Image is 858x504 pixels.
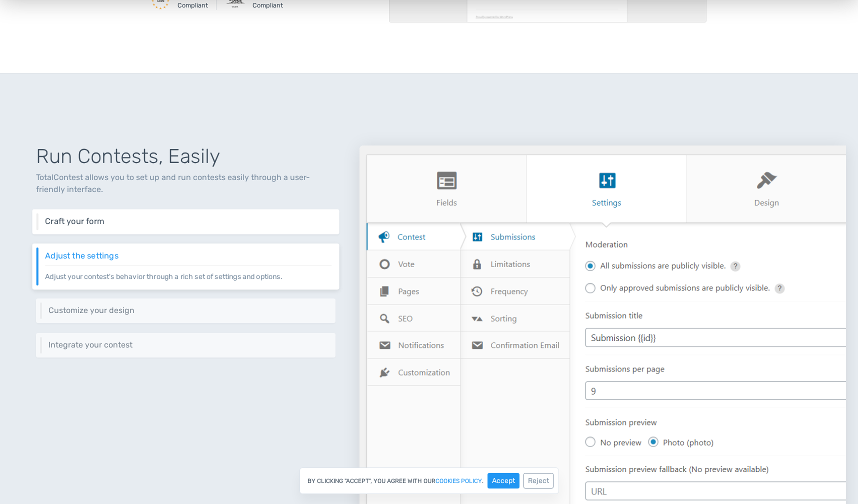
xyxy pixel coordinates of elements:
h6: Customize your design [48,306,328,315]
h6: Adjust the settings [45,251,331,260]
p: Craft your own submission form using 10+ different types of fields. [45,226,331,226]
h1: Run Contests, Easily [36,145,335,167]
p: Adjust your contest's behavior through a rich set of settings and options. [45,265,331,281]
h6: Craft your form [45,217,331,226]
a: cookies policy [435,478,482,484]
h6: Integrate your contest [48,340,328,349]
button: Reject [523,473,553,488]
button: Accept [487,473,519,488]
p: TotalContest allows you to set up and run contests easily through a user-friendly interface. [36,171,335,195]
p: Integrate your contest easily using different methods including shortcodes, embed code, REST API ... [48,349,328,350]
div: By clicking "Accept", you agree with our . [299,467,559,494]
